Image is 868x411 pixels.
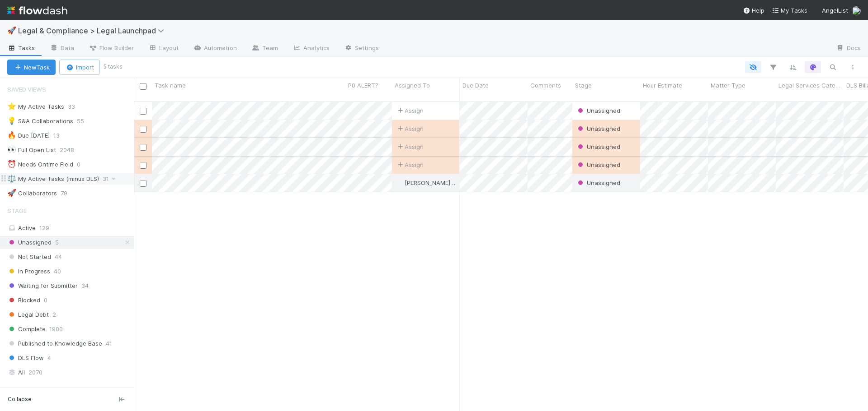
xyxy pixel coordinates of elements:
[140,144,146,151] input: Toggle Row Selected
[7,309,49,320] span: Legal Debt
[395,81,430,90] span: Assigned To
[52,309,56,320] span: 2
[7,60,56,75] button: NewTask
[140,180,146,187] input: Toggle Row Selected
[7,280,78,291] span: Waiting for Submitter
[7,3,67,18] img: logo-inverted-e16ddd16eac7371096b0.svg
[244,42,285,56] a: Team
[7,144,56,156] div: Full Open List
[575,81,592,90] span: Stage
[68,101,84,112] span: 33
[7,173,99,185] div: My Active Tasks (minus DLS)
[44,295,47,306] span: 0
[104,63,123,71] small: 5 tasks
[42,42,81,56] a: Data
[140,162,146,169] input: Toggle Row Selected
[576,107,620,114] span: Unassigned
[103,173,118,185] span: 31
[772,6,807,15] a: My Tasks
[49,323,63,335] span: 1900
[7,381,47,399] span: Assigned To
[743,6,764,15] div: Help
[7,80,46,98] span: Saved Views
[7,117,16,125] span: 💡
[348,81,378,90] span: P0 ALERT?
[7,266,50,277] span: In Progress
[61,188,76,199] span: 79
[7,202,27,220] span: Stage
[396,142,424,151] span: Assign
[7,102,16,110] span: ⭐
[140,126,146,133] input: Toggle Row Selected
[405,179,470,186] span: [PERSON_NAME] Bridge
[396,160,424,169] span: Assign
[89,43,134,52] span: Flow Builder
[7,295,40,306] span: Blocked
[7,251,51,263] span: Not Started
[155,81,186,90] span: Task name
[7,367,132,378] div: All
[7,338,102,349] span: Published to Knowledge Base
[337,42,386,56] a: Settings
[7,237,52,248] span: Unassigned
[77,115,93,127] span: 55
[106,338,112,349] span: 41
[7,159,73,170] div: Needs Ontime Field
[822,7,848,14] span: AngelList
[54,266,61,277] span: 40
[852,6,861,15] img: avatar_ba76ddef-3fd0-4be4-9bc3-126ad567fcd5.png
[7,189,16,197] span: 🚀
[81,42,141,56] a: Flow Builder
[59,60,100,75] button: Import
[7,131,16,139] span: 🔥
[778,81,841,90] span: Legal Services Category
[7,222,132,234] div: Active
[7,115,73,127] div: S&A Collaborations
[576,161,620,168] span: Unassigned
[7,27,16,34] span: 🚀
[576,142,620,151] div: Unassigned
[576,179,620,186] span: Unassigned
[7,175,16,182] span: ⚖️
[18,26,169,35] span: Legal & Compliance > Legal Launchpad
[47,352,51,364] span: 4
[141,42,186,56] a: Layout
[7,43,35,52] span: Tasks
[576,125,620,132] span: Unassigned
[576,124,620,133] div: Unassigned
[396,178,455,187] div: [PERSON_NAME] Bridge
[7,130,50,141] div: Due [DATE]
[462,81,489,90] span: Due Date
[576,178,620,187] div: Unassigned
[576,143,620,150] span: Unassigned
[576,160,620,169] div: Unassigned
[55,237,59,248] span: 5
[7,352,44,364] span: DLS Flow
[77,159,90,170] span: 0
[28,367,42,378] span: 2070
[55,251,62,263] span: 44
[285,42,337,56] a: Analytics
[396,179,403,186] img: avatar_4038989c-07b2-403a-8eae-aaaab2974011.png
[7,323,46,335] span: Complete
[8,395,32,403] span: Collapse
[711,81,745,90] span: Matter Type
[396,124,424,133] span: Assign
[396,106,424,115] span: Assign
[140,83,146,90] input: Toggle All Rows Selected
[772,7,807,14] span: My Tasks
[140,108,146,115] input: Toggle Row Selected
[53,130,69,141] span: 13
[186,42,244,56] a: Automation
[7,146,16,153] span: 👀
[39,224,49,231] span: 129
[829,42,868,56] a: Docs
[576,106,620,115] div: Unassigned
[530,81,561,90] span: Comments
[643,81,682,90] span: Hour Estimate
[7,188,57,199] div: Collaborators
